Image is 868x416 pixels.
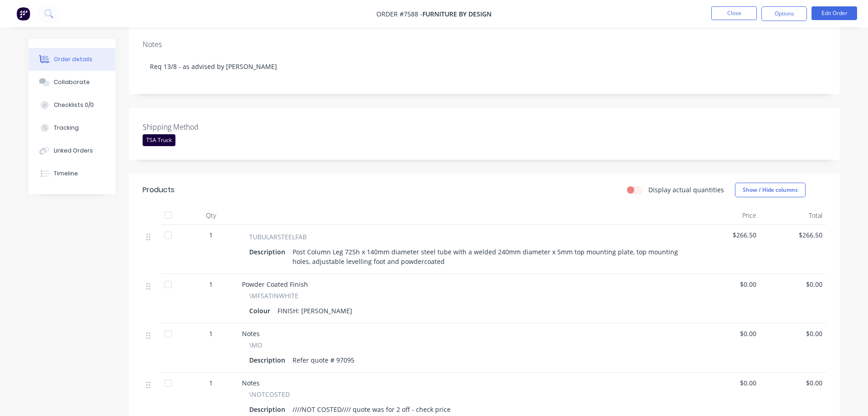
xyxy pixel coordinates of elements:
[274,304,356,317] div: FINISH: [PERSON_NAME]
[242,379,260,387] span: Notes
[764,378,822,388] span: $0.00
[29,139,115,162] button: Linked Orders
[764,230,822,240] span: $266.50
[760,206,826,225] div: Total
[812,6,857,20] button: Edit Order
[764,279,822,289] span: $0.00
[249,390,290,399] span: \NOTCOSTED
[29,94,115,116] button: Checklists 0/0
[209,279,213,289] span: 1
[54,101,94,109] div: Checklists 0/0
[143,184,175,195] div: Products
[143,121,257,132] label: Shipping Method
[184,206,238,225] div: Qty
[249,403,289,416] div: Description
[242,280,308,289] span: Powder Coated Finish
[209,378,213,388] span: 1
[698,378,756,388] span: $0.00
[29,162,115,185] button: Timeline
[143,53,826,80] div: Req 13/8 - as advised by [PERSON_NAME]
[289,353,358,367] div: Refer quote # 97095
[289,245,683,268] div: Post Column Leg 725h x 140mm diameter steel tube with a welded 240mm diameter x 5mm top mounting ...
[54,78,90,86] div: Collaborate
[29,116,115,139] button: Tracking
[249,304,274,317] div: Colour
[698,279,756,289] span: $0.00
[761,6,807,21] button: Options
[209,329,213,338] span: 1
[209,230,213,240] span: 1
[735,183,806,197] button: Show / Hide columns
[249,245,289,258] div: Description
[54,55,92,63] div: Order details
[249,340,262,350] span: \MO
[711,6,757,20] button: Close
[29,48,115,71] button: Order details
[376,10,422,18] span: Order #7588 -
[54,169,78,178] div: Timeline
[249,291,298,300] span: \MFSATINWHITE
[698,329,756,338] span: $0.00
[698,230,756,240] span: $266.50
[54,124,79,132] div: Tracking
[648,185,724,195] label: Display actual quantities
[29,71,115,94] button: Collaborate
[249,353,289,367] div: Description
[289,403,454,416] div: ////NOT COSTED//// quote was for 2 off - check price
[764,329,822,338] span: $0.00
[143,134,175,146] div: TSA Truck
[249,232,307,242] span: TUBULARSTEELFAB
[694,206,760,225] div: Price
[143,40,826,49] div: Notes
[242,329,260,338] span: Notes
[422,10,492,18] span: Furniture By Design
[54,147,93,155] div: Linked Orders
[16,7,30,21] img: Factory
